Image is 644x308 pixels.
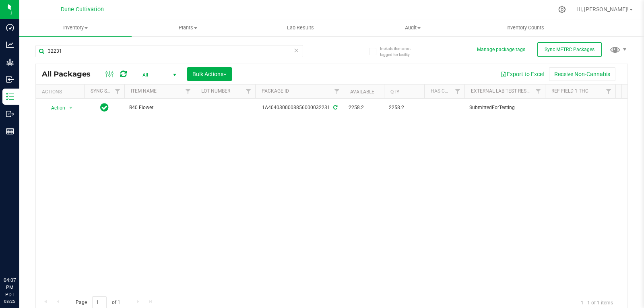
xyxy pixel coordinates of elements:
[192,71,227,77] span: Bulk Actions
[602,85,615,98] a: Filter
[44,102,66,114] span: Action
[6,75,14,83] inline-svg: Inbound
[262,88,289,94] a: Package ID
[471,88,534,94] a: External Lab Test Result
[129,104,190,112] span: B40 Flower
[330,85,344,98] a: Filter
[495,67,549,81] button: Export to Excel
[100,102,109,113] span: In Sync
[451,85,464,98] a: Filter
[357,19,469,36] a: Audit
[6,58,14,66] inline-svg: Grow
[42,70,99,79] span: All Packages
[6,23,14,31] inline-svg: Dashboard
[380,45,420,58] span: Include items not tagged for facility
[389,104,419,112] span: 2258.2
[551,88,588,94] a: Ref Field 1 THC
[42,89,81,95] div: Actions
[91,88,122,94] a: Sync Status
[242,85,255,98] a: Filter
[4,298,16,304] p: 08/25
[244,19,357,36] a: Lab Results
[8,244,32,268] iframe: Resource center
[254,104,345,112] div: 1A4040300008856000032231
[19,24,132,31] span: Inventory
[6,93,14,101] inline-svg: Inventory
[132,24,244,31] span: Plants
[111,85,124,98] a: Filter
[469,104,540,112] span: SubmittedForTesting
[576,6,629,12] span: Hi, [PERSON_NAME]!
[545,47,594,52] span: Sync METRC Packages
[332,105,337,110] span: Sync from Compliance System
[35,45,303,57] input: Search Package ID, Item Name, SKU, Lot or Part Number...
[477,46,525,53] button: Manage package tags
[132,19,244,36] a: Plants
[532,85,545,98] a: Filter
[549,67,615,81] button: Receive Non-Cannabis
[201,88,230,94] a: Lot Number
[6,127,14,135] inline-svg: Reports
[66,102,76,114] span: select
[469,19,581,36] a: Inventory Counts
[6,110,14,118] inline-svg: Outbound
[350,89,374,95] a: Available
[537,42,602,57] button: Sync METRC Packages
[6,41,14,49] inline-svg: Analytics
[182,85,195,98] a: Filter
[276,24,325,31] span: Lab Results
[557,6,567,13] div: Manage settings
[424,85,464,99] th: Has COA
[357,24,469,31] span: Audit
[293,45,299,56] span: Clear
[19,19,132,36] a: Inventory
[4,277,16,298] p: 04:07 PM PDT
[187,67,232,81] button: Bulk Actions
[131,88,157,94] a: Item Name
[495,24,555,31] span: Inventory Counts
[349,104,379,112] span: 2258.2
[390,89,399,95] a: Qty
[61,6,104,13] span: Dune Cultivation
